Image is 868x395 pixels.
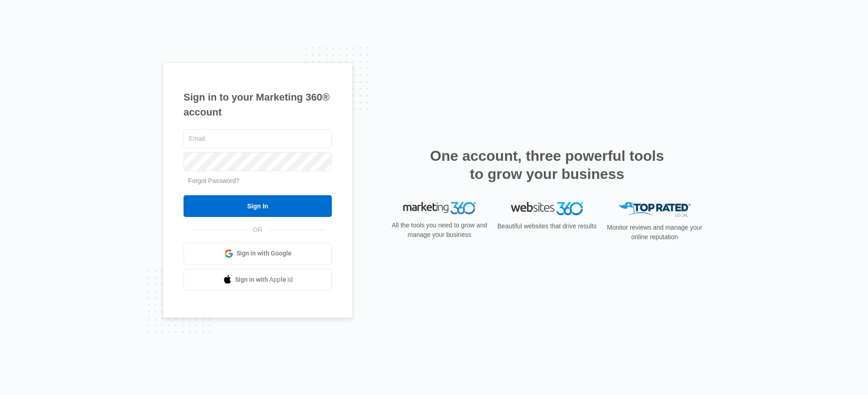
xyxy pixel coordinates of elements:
[184,243,332,265] a: Sign in with Google
[236,249,292,258] span: Sign in with Google
[184,90,332,120] h1: Sign in to your Marketing 360® account
[604,223,705,242] p: Monitor reviews and manage your online reputation
[427,147,667,183] h2: One account, three powerful tools to grow your business
[184,269,332,291] a: Sign in with Apple Id
[403,202,476,215] img: Marketing 360
[389,221,490,240] p: All the tools you need to grow and manage your business
[184,129,332,148] input: Email
[184,195,332,217] input: Sign In
[618,202,691,217] img: Top Rated Local
[235,275,293,284] span: Sign in with Apple Id
[511,202,583,215] img: Websites 360
[247,225,269,235] span: OR
[496,222,598,231] p: Beautiful websites that drive results
[188,177,240,184] a: Forgot Password?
